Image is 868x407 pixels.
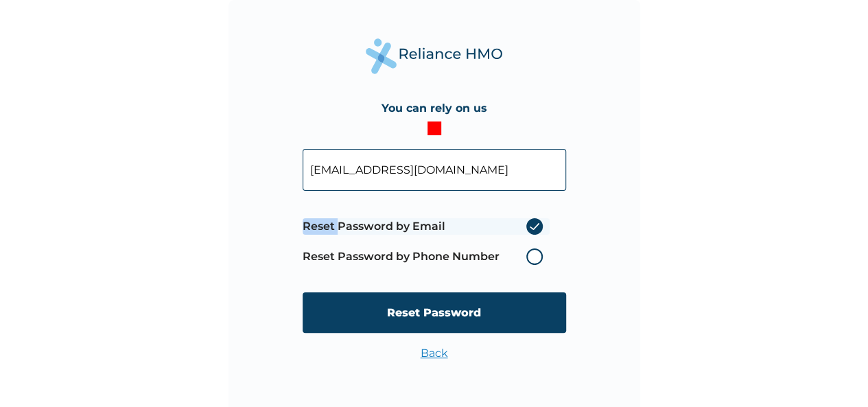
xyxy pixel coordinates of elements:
[421,347,448,360] a: Back
[382,102,487,115] h4: You can rely on us
[366,38,503,73] img: Reliance Health's Logo
[303,211,550,272] span: Password reset method
[303,218,550,235] label: Reset Password by Email
[303,149,566,191] input: Your Enrollee ID or Email Address
[303,292,566,333] input: Reset Password
[303,248,550,265] label: Reset Password by Phone Number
